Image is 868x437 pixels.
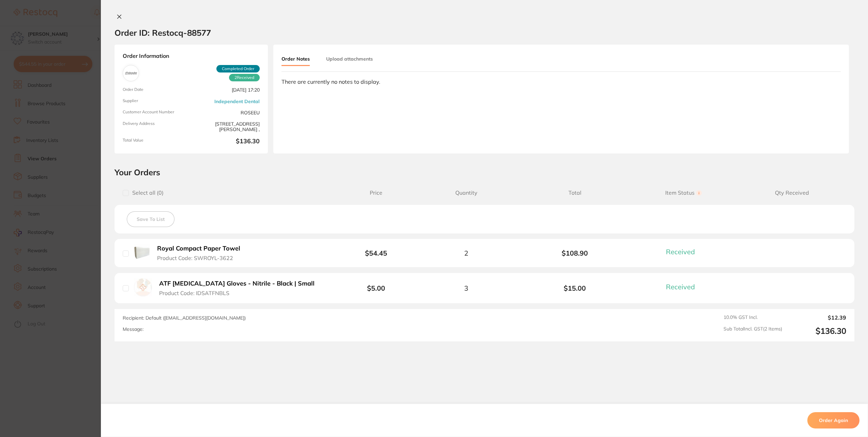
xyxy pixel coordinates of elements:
b: ATF [MEDICAL_DATA] Gloves - Nitrile - Black | Small [159,280,315,287]
span: Delivery Address [123,121,188,132]
b: $15.00 [521,284,629,292]
button: ATF [MEDICAL_DATA] Gloves - Nitrile - Black | Small Product Code: IDSATFNBLS [157,280,320,296]
span: [DATE] 17:20 [194,87,260,93]
span: Product Code: IDSATFNBLS [159,290,229,296]
h2: Your Orders [115,167,854,177]
span: Sub Total Incl. GST ( 2 Items) [724,326,782,336]
span: Price [340,190,412,196]
button: Received [664,282,703,291]
span: Quantity [412,190,520,196]
span: 3 [464,284,468,292]
span: Item Status [629,190,737,196]
span: Completed Order [216,65,260,72]
span: 2 [464,249,468,257]
span: ROSEEU [194,110,260,115]
span: Qty Received [738,190,846,196]
span: Order Date [123,87,188,93]
button: Royal Compact Paper Towel Product Code: SWROYL-3622 [155,245,248,261]
button: Upload attachments [326,53,373,65]
button: Order Again [807,412,859,428]
span: Received [666,247,695,256]
span: Select all ( 0 ) [129,190,164,196]
span: Recipient: Default ( [EMAIL_ADDRESS][DOMAIN_NAME] ) [123,315,246,321]
b: $108.90 [521,249,629,257]
img: ATF Dental Examination Gloves - Nitrile - Black | Small [134,278,152,296]
b: $5.00 [367,284,385,292]
span: Product Code: SWROYL-3622 [157,255,233,261]
span: Customer Account Number [123,110,188,115]
span: Received [666,282,695,291]
span: 10.0 % GST Incl. [724,314,782,321]
img: Independent Dental [124,67,137,80]
span: Total Value [123,138,188,145]
strong: Order Information [123,53,260,60]
b: $54.45 [365,249,387,257]
a: Independent Dental [214,99,260,104]
button: Received [664,247,703,256]
h2: Order ID: Restocq- 88577 [115,28,211,38]
div: There are currently no notes to display. [281,79,841,85]
span: Total [521,190,629,196]
span: Received [229,74,260,81]
button: Order Notes [281,53,310,66]
label: Message: [123,326,143,332]
img: Royal Compact Paper Towel [134,244,150,260]
b: $136.30 [194,138,260,145]
output: $12.39 [788,314,846,321]
span: [STREET_ADDRESS][PERSON_NAME] , [194,121,260,132]
b: Royal Compact Paper Towel [157,245,240,252]
span: Supplier [123,98,188,104]
button: Save To List [127,211,174,227]
output: $136.30 [788,326,846,336]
